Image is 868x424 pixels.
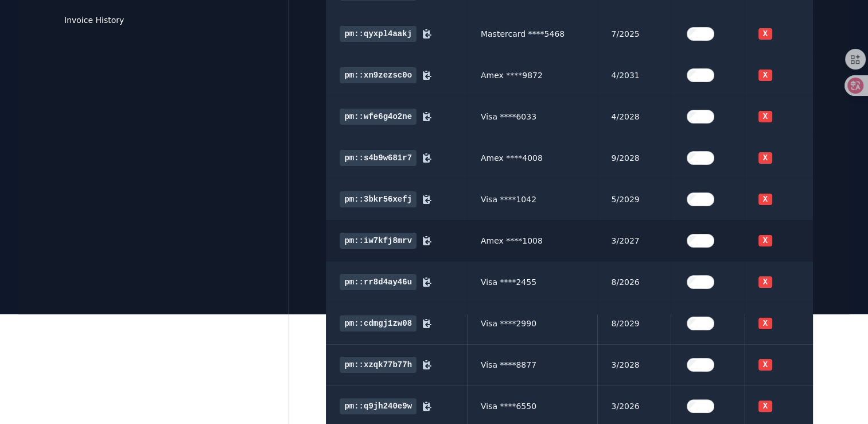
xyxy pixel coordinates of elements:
[758,318,772,329] button: X
[340,191,417,207] span: pm::3bkr56xefj
[340,150,417,166] span: pm::s4b9w681r7
[340,274,417,290] span: pm::rr8d4ay46u
[758,111,772,122] button: X
[758,194,772,205] button: X
[597,96,671,137] td: 4/2028
[597,179,671,220] td: 5/2029
[758,235,772,246] button: X
[758,400,772,412] button: X
[340,357,417,373] span: pm::xzqk77b77h
[340,109,417,125] span: pm::wfe6g4o2ne
[597,261,671,303] td: 8/2026
[340,398,417,414] span: pm::q9jh240e9w
[340,315,417,332] span: pm::cdmgj1zw08
[758,276,772,288] button: X
[340,26,417,42] span: pm::qyxpl4aakj
[597,303,671,344] td: 8/2029
[597,220,671,261] td: 3/2027
[597,55,671,96] td: 4/2031
[758,28,772,40] button: X
[340,67,417,83] span: pm::xn9zezsc0o
[758,70,772,81] button: X
[597,137,671,179] td: 9/2028
[597,13,671,55] td: 7/2025
[55,10,270,32] a: Invoice History
[340,233,417,249] span: pm::iw7kfj8mrv
[758,359,772,371] button: X
[597,344,671,386] td: 3/2028
[758,152,772,164] button: X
